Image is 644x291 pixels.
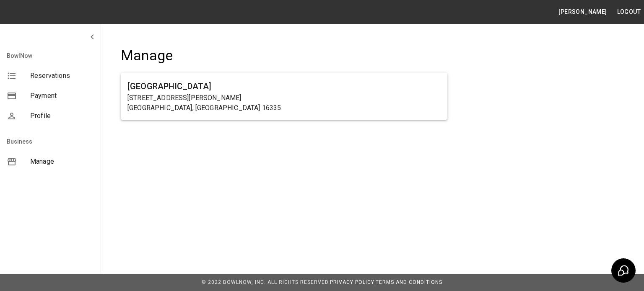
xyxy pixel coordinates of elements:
span: © 2022 BowlNow, Inc. All Rights Reserved. [202,279,330,285]
span: Reservations [30,71,94,81]
span: Payment [30,91,94,101]
p: [GEOGRAPHIC_DATA], [GEOGRAPHIC_DATA] 16335 [127,103,441,113]
a: Terms and Conditions [376,279,442,285]
span: Manage [30,157,94,167]
h4: Manage [121,47,447,64]
p: [STREET_ADDRESS][PERSON_NAME] [127,93,441,103]
img: logo [4,8,50,16]
h6: [GEOGRAPHIC_DATA] [127,80,441,93]
span: Profile [30,111,94,121]
button: Logout [614,4,644,20]
button: [PERSON_NAME] [555,4,610,20]
a: Privacy Policy [330,279,374,285]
